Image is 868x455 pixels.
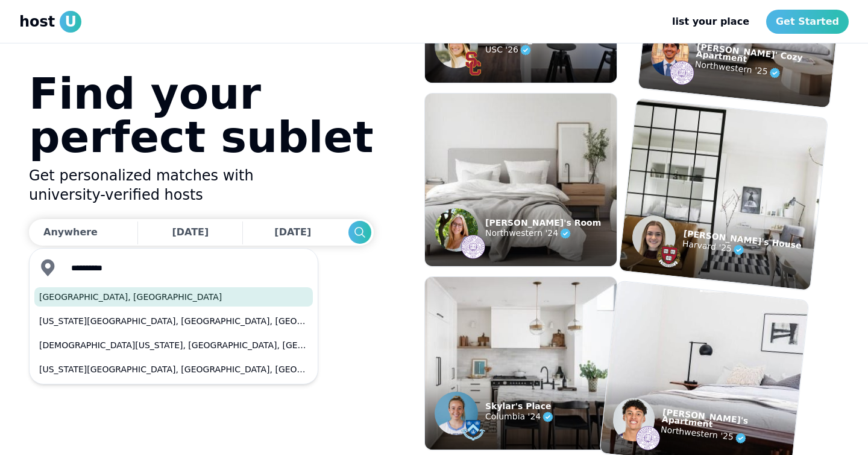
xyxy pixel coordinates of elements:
div: Anywhere [43,225,98,240]
img: example listing host [461,51,485,75]
span: host [19,12,55,31]
p: [PERSON_NAME]'s Apartment [662,408,796,436]
button: [GEOGRAPHIC_DATA], [GEOGRAPHIC_DATA] [34,287,313,307]
h2: Get personalized matches with university-verified hosts [29,166,374,205]
button: Search [348,221,371,244]
nav: Main [662,10,849,34]
p: Skylar's Place [485,402,555,410]
p: Northwestern '24 [485,226,601,241]
a: Get Started [766,10,849,34]
a: list your place [662,10,759,34]
span: U [60,11,81,33]
p: Columbia '24 [485,410,555,424]
img: example listing host [461,235,485,259]
span: [DATE] [172,226,209,238]
img: example listing host [435,25,478,68]
p: [PERSON_NAME]'s Room [485,219,601,226]
button: [US_STATE][GEOGRAPHIC_DATA], [GEOGRAPHIC_DATA], [GEOGRAPHIC_DATA], [GEOGRAPHIC_DATA] [34,311,313,331]
div: Dates trigger [29,219,374,246]
img: example listing host [635,425,661,451]
button: [DEMOGRAPHIC_DATA][US_STATE], [GEOGRAPHIC_DATA], [GEOGRAPHIC_DATA], [GEOGRAPHIC_DATA] [34,336,313,355]
img: example listing [425,277,617,450]
img: example listing host [656,243,682,269]
button: [US_STATE][GEOGRAPHIC_DATA], [GEOGRAPHIC_DATA], [GEOGRAPHIC_DATA] [34,360,313,379]
img: example listing [425,94,617,266]
img: example listing host [435,208,478,252]
img: example listing host [630,214,678,261]
p: Northwestern '25 [694,57,832,86]
img: example listing host [611,396,657,444]
img: example listing [619,98,828,290]
h1: Find your perfect sublet [29,72,374,159]
img: example listing host [649,31,691,78]
button: Anywhere [29,219,134,246]
p: Northwestern '25 [660,422,794,451]
span: [DATE] [274,226,311,238]
a: hostU [19,11,81,33]
p: [PERSON_NAME]' Cozy Apartment [696,43,834,72]
p: [PERSON_NAME]'s House [683,229,802,249]
p: Harvard '25 [682,237,801,263]
p: USC '26 [485,43,597,57]
img: example listing host [461,418,485,442]
img: example listing host [435,392,478,435]
img: example listing host [668,60,695,86]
